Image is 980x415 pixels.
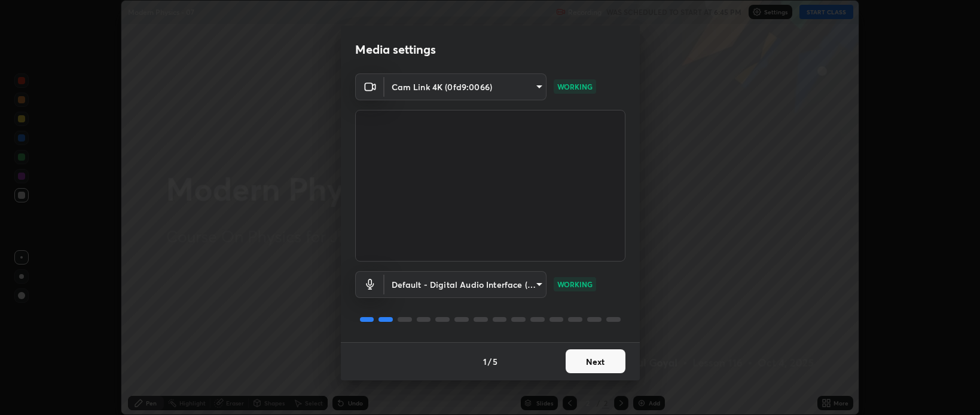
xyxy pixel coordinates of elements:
h4: 1 [483,355,487,368]
button: Next [566,349,625,373]
h4: 5 [493,355,497,368]
p: WORKING [557,81,593,92]
h2: Media settings [355,42,436,57]
div: Cam Link 4K (0fd9:0066) [384,271,547,298]
p: WORKING [557,279,593,290]
h4: / [488,355,491,368]
div: Cam Link 4K (0fd9:0066) [384,73,547,100]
